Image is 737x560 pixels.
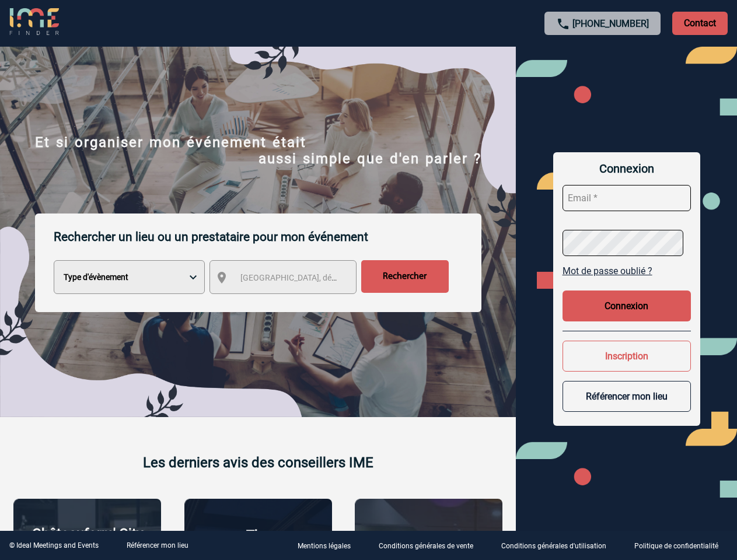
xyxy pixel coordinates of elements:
[288,540,369,551] a: Mentions légales
[625,540,737,551] a: Politique de confidentialité
[9,541,99,549] div: © Ideal Meetings and Events
[127,541,188,549] a: Référencer mon lieu
[379,542,473,551] p: Conditions générales de vente
[634,542,718,551] p: Politique de confidentialité
[298,542,351,551] p: Mentions légales
[492,540,625,551] a: Conditions générales d'utilisation
[369,540,492,551] a: Conditions générales de vente
[501,542,606,551] p: Conditions générales d'utilisation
